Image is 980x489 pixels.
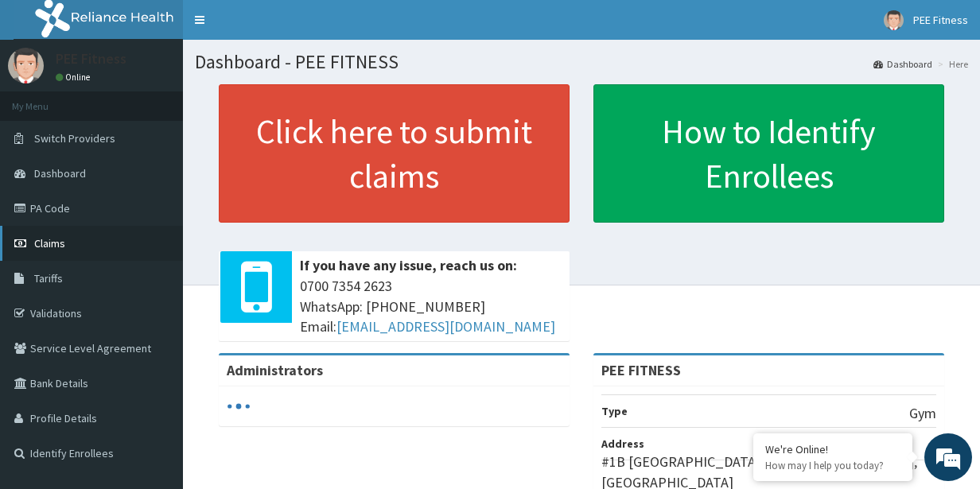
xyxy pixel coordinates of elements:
img: User Image [884,10,904,30]
strong: PEE FITNESS [601,361,681,379]
b: Administrators [227,361,323,379]
b: If you have any issue, reach us on: [300,256,517,274]
img: User Image [8,48,44,83]
span: Tariffs [34,271,63,285]
h1: Dashboard - PEE FITNESS [195,52,968,72]
a: Online [56,72,94,83]
b: Address [601,437,644,451]
a: Click here to submit claims [219,84,570,223]
p: Gym [909,403,936,424]
span: 0700 7354 2623 WhatsApp: [PHONE_NUMBER] Email: [300,276,562,337]
span: PEE Fitness [913,13,968,27]
li: Here [934,57,968,71]
p: How may I help you today? [765,459,900,472]
div: We're Online! [765,442,900,456]
a: How to Identify Enrollees [593,84,944,223]
a: Dashboard [873,57,932,71]
b: Type [601,404,628,418]
span: Dashboard [34,166,86,180]
svg: audio-loading [227,394,251,418]
p: PEE Fitness [56,52,126,66]
span: Switch Providers [34,131,115,146]
span: Claims [34,236,65,250]
a: [EMAIL_ADDRESS][DOMAIN_NAME] [336,317,555,336]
